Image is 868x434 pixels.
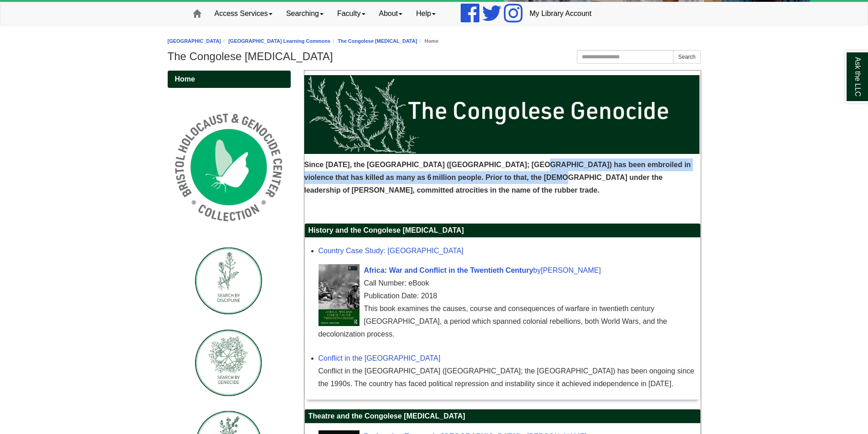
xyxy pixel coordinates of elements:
span: [PERSON_NAME] [541,266,601,274]
button: Search [673,50,700,64]
a: Searching [279,2,330,25]
nav: breadcrumb [168,37,701,46]
div: Publication Date: 2018 [318,290,696,302]
span: Home [175,75,195,83]
div: This book examines the causes, course and consequences of warfare in twentieth century [GEOGRAPHI... [318,302,696,341]
img: Cover Art [318,264,360,326]
img: Search by Genocide [195,328,263,396]
a: Cover ArtAfrica: War and Conflict in the Twentieth Centuryby[PERSON_NAME] [364,266,601,274]
img: The Congolese Genocide [304,75,701,154]
h2: History and the Congolese [MEDICAL_DATA] [305,224,700,238]
span: Africa: War and Conflict in the Twentieth Century [364,266,534,274]
span: Since [DATE], the [GEOGRAPHIC_DATA] ([GEOGRAPHIC_DATA]; [GEOGRAPHIC_DATA]) has been embroiled in ... [304,161,691,194]
a: [GEOGRAPHIC_DATA] [168,38,221,44]
h2: Theatre and the Congolese [MEDICAL_DATA] [305,409,700,424]
a: My Library Account [523,2,598,25]
a: Country Case Study: [GEOGRAPHIC_DATA] [318,247,464,255]
a: The Congolese [MEDICAL_DATA] [338,38,417,44]
a: Conflict in the [GEOGRAPHIC_DATA] [318,354,441,362]
span: by [533,266,541,274]
img: Holocaust and Genocide Collection [168,106,290,228]
a: Home [168,71,291,88]
img: Search by Discipline [195,246,263,315]
div: Conflict in the [GEOGRAPHIC_DATA] ([GEOGRAPHIC_DATA]; the [GEOGRAPHIC_DATA]) has been ongoing sin... [318,365,696,390]
a: About [372,2,410,25]
a: Access Services [208,2,279,25]
a: [GEOGRAPHIC_DATA] Learning Commons [228,38,330,44]
div: Call Number: eBook [318,277,696,290]
h1: The Congolese [MEDICAL_DATA] [168,50,701,63]
li: Home [417,37,439,46]
a: Faculty [330,2,372,25]
a: Help [409,2,442,25]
